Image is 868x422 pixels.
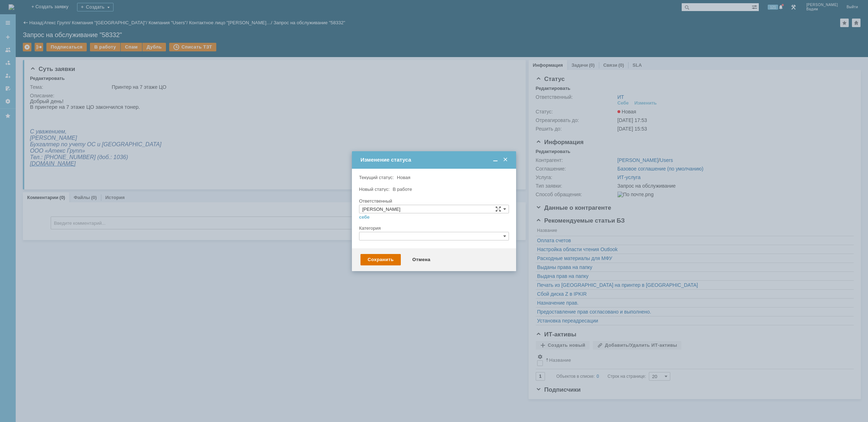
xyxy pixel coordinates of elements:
span: Сложная форма [495,206,501,212]
div: Изменение статуса [360,157,509,163]
span: Новая [397,175,410,180]
label: Новый статус: [359,187,390,192]
a: себе [359,214,370,220]
span: Свернуть (Ctrl + M) [492,157,499,163]
div: Категория [359,226,508,230]
span: Закрыть [502,157,509,163]
label: Текущий статус: [359,175,394,180]
div: Ответственный [359,199,508,203]
span: В работе [393,187,412,192]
